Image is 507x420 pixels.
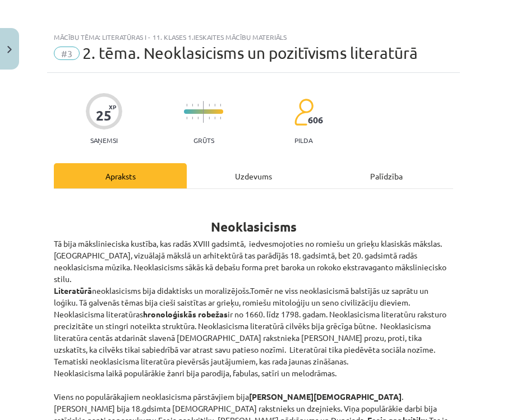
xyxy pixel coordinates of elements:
[209,117,210,119] img: icon-short-line-57e1e144782c952c97e751825c79c345078a6d821885a25fce030b3d8c18986b.svg
[7,46,12,53] img: icon-close-lesson-0947bae3869378f0d4975bcd49f059093ad1ed9edebbc8119c70593378902aed.svg
[192,104,193,107] img: icon-short-line-57e1e144782c952c97e751825c79c345078a6d821885a25fce030b3d8c18986b.svg
[54,47,80,60] span: #3
[249,391,402,401] strong: [PERSON_NAME][DEMOGRAPHIC_DATA]
[82,44,418,62] span: 2. tēma. Neoklasicisms un pozitīvisms literatūrā
[86,136,122,144] p: Saņemsi
[186,104,187,107] img: icon-short-line-57e1e144782c952c97e751825c79c345078a6d821885a25fce030b3d8c18986b.svg
[209,104,210,107] img: icon-short-line-57e1e144782c952c97e751825c79c345078a6d821885a25fce030b3d8c18986b.svg
[197,104,199,107] img: icon-short-line-57e1e144782c952c97e751825c79c345078a6d821885a25fce030b3d8c18986b.svg
[203,101,204,123] img: icon-long-line-d9ea69661e0d244f92f715978eff75569469978d946b2353a9bb055b3ed8787d.svg
[143,309,228,319] strong: hronoloģiskās robežas
[320,163,453,188] div: Palīdzība
[54,163,187,188] div: Apraksts
[192,117,193,119] img: icon-short-line-57e1e144782c952c97e751825c79c345078a6d821885a25fce030b3d8c18986b.svg
[187,163,320,188] div: Uzdevums
[294,98,314,126] img: students-c634bb4e5e11cddfef0936a35e636f08e4e9abd3cc4e673bd6f9a4125e45ecb1.svg
[186,117,187,119] img: icon-short-line-57e1e144782c952c97e751825c79c345078a6d821885a25fce030b3d8c18986b.svg
[54,33,453,41] div: Mācību tēma: Literatūras i - 11. klases 1.ieskaites mācību materiāls
[294,136,312,144] p: pilda
[214,117,215,119] img: icon-short-line-57e1e144782c952c97e751825c79c345078a6d821885a25fce030b3d8c18986b.svg
[220,104,221,107] img: icon-short-line-57e1e144782c952c97e751825c79c345078a6d821885a25fce030b3d8c18986b.svg
[214,104,215,107] img: icon-short-line-57e1e144782c952c97e751825c79c345078a6d821885a25fce030b3d8c18986b.svg
[220,117,221,119] img: icon-short-line-57e1e144782c952c97e751825c79c345078a6d821885a25fce030b3d8c18986b.svg
[211,219,297,235] strong: Neoklasicisms
[308,115,323,125] span: 606
[109,104,116,110] span: XP
[193,136,214,144] p: Grūts
[197,117,199,119] img: icon-short-line-57e1e144782c952c97e751825c79c345078a6d821885a25fce030b3d8c18986b.svg
[96,108,112,123] div: 25
[54,285,92,296] strong: Literatūrā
